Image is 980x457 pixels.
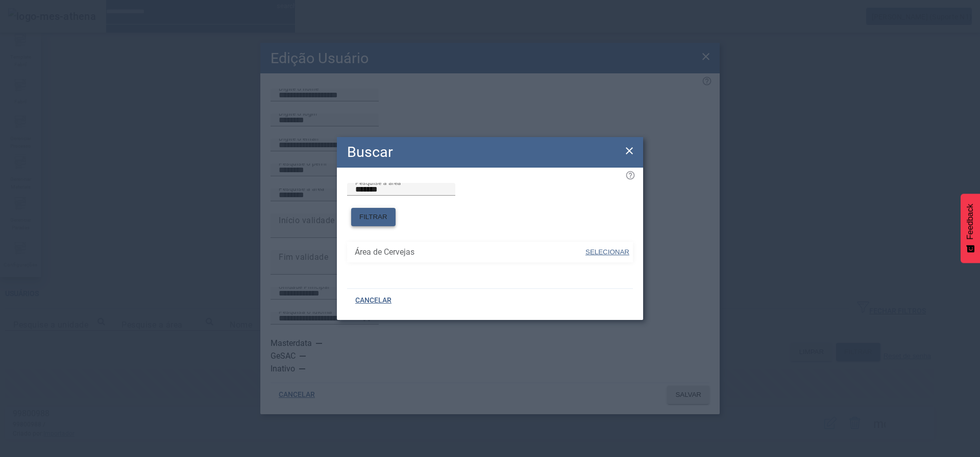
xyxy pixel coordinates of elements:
[961,194,980,263] button: Feedback - Mostrar pesquisa
[351,208,396,226] button: FILTRAR
[585,248,629,256] span: SELECIONAR
[355,179,401,186] mat-label: Pesquise a área
[347,141,393,163] h2: Buscar
[359,212,387,222] span: FILTRAR
[355,246,584,258] span: Área de Cervejas
[347,291,400,310] button: CANCELAR
[355,295,391,306] span: CANCELAR
[966,204,975,239] span: Feedback
[584,243,630,261] button: SELECIONAR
